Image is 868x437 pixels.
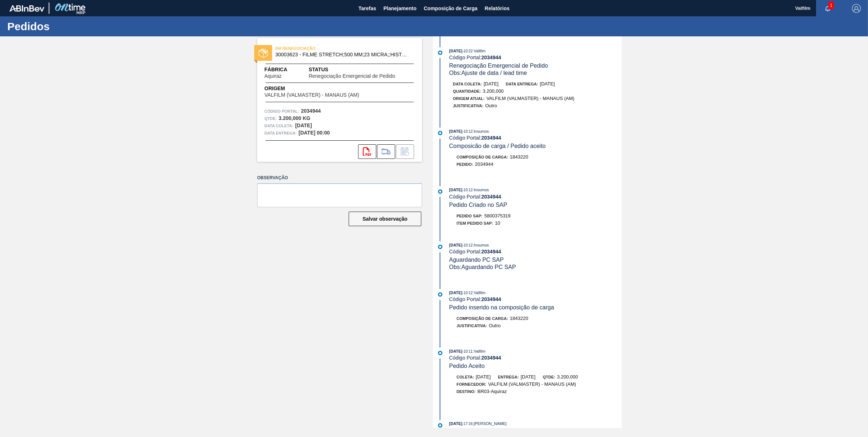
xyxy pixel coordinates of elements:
img: atual [438,245,442,249]
span: Obs: Ajuste de data / lead time [449,70,527,76]
span: Destino: [457,389,476,394]
img: atual [438,292,442,297]
span: : [PERSON_NAME] [472,421,507,426]
div: Código Portal: [449,428,622,433]
span: Composição de Carga : [457,316,508,321]
span: Planejamento [384,4,417,13]
span: Justificativa: [453,104,483,108]
span: [DATE] [520,374,535,380]
span: Justificativa: [457,324,487,328]
span: 10 [495,220,500,226]
span: 1843220 [510,154,528,160]
strong: 2034944 [481,355,501,361]
span: Composição de Carga : [457,155,508,159]
strong: 2034944 [481,55,501,60]
span: [DATE] [484,81,499,87]
span: [DATE] [449,349,462,353]
span: - 10:12 [462,188,472,192]
span: : Insumos [472,188,489,192]
img: atual [438,423,442,428]
span: Entrega: [498,375,519,379]
span: Pedido SAP: [457,214,483,218]
span: - 10:12 [462,243,472,247]
label: Observação [257,173,422,183]
span: Quantidade : [453,89,481,93]
span: Fornecedor: [457,382,486,386]
span: Pedido : [457,162,473,167]
strong: 2034944 [481,194,501,200]
strong: 2034944 [481,428,501,433]
div: Ir para Composição de Carga [377,144,395,159]
span: [DATE] [449,243,462,247]
strong: 2034944 [481,135,501,141]
div: Código Portal: [449,194,622,200]
span: Pedido inserido na composição de carga [449,304,554,310]
span: Origem Atual: [453,96,484,101]
span: Data entrega: [506,82,538,86]
span: - 10:12 [462,291,472,295]
span: Renegociação Emergencial de Pedido [449,63,548,69]
strong: 2034944 [301,108,321,114]
span: Pedido Aceito [449,363,485,369]
span: Composição de Carga [424,4,478,13]
span: 3.200,000 [557,374,578,380]
span: Item pedido SAP: [457,221,493,225]
span: Aguardando PC SAP [449,257,504,263]
span: - 10:11 [462,349,472,353]
span: - 10:12 [462,129,472,133]
span: Relatórios [485,4,510,13]
div: Código Portal: [449,249,622,254]
span: 3.200,000 [483,88,504,94]
img: TNhmsLtSVTkK8tSr43FrP2fwEKptu5GPRR3wAAAABJRU5ErkJggg== [9,5,44,12]
span: 1 [828,1,834,9]
div: Código Portal: [449,55,622,60]
span: Data coleta: [264,122,293,129]
div: Abrir arquivo PDF [358,144,376,159]
strong: [DATE] 00:00 [299,130,330,136]
span: Status [309,66,415,73]
span: [DATE] [540,81,555,87]
img: atual [438,51,442,55]
span: Data coleta: [453,82,482,86]
div: Código Portal: [449,355,622,361]
span: Renegociação Emergencial de Pedido [309,73,395,79]
span: Tarefas [358,4,376,13]
strong: 2034944 [481,249,501,254]
span: EM RENEGOCIAÇÃO [275,45,377,52]
span: : Insumos [472,129,489,133]
span: [DATE] [449,421,462,426]
span: Código Portal: [264,108,299,115]
span: Qtde: [543,375,555,379]
span: Outro [489,323,501,328]
img: atual [438,189,442,194]
img: atual [438,131,442,135]
span: 1843220 [510,316,528,321]
button: Notificações [816,3,839,13]
span: Qtde : [264,115,277,122]
span: 5800375319 [484,213,511,218]
span: [DATE] [476,374,491,380]
span: Data entrega: [264,129,297,137]
span: VALFILM (VALMASTER) - MANAUS (AM) [486,96,574,101]
span: Composicão de carga / Pedido aceito [449,143,546,149]
span: : Valfilm [472,290,485,295]
img: status [259,48,268,58]
button: Salvar observação [349,212,421,226]
div: Código Portal: [449,296,622,302]
span: [DATE] [449,129,462,133]
span: BR03-Aquiraz [478,389,507,394]
span: - 10:22 [462,49,472,53]
div: Código Portal: [449,135,622,141]
img: atual [438,351,442,355]
span: Obs: Aguardando PC SAP [449,264,516,270]
strong: 2034944 [481,296,501,302]
span: : Insumos [472,243,489,247]
span: VALFILM (VALMASTER) - MANAUS (AM) [488,381,576,387]
span: : Valfilm [472,349,485,353]
span: Outro [485,103,497,108]
span: 30003623 - FILME STRETCH;500 MM;23 MICRA;;HISTRETCH [275,52,407,57]
span: - 17:16 [462,422,472,426]
img: Logout [852,4,861,13]
span: [DATE] [449,188,462,192]
span: Fábrica [264,66,304,73]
